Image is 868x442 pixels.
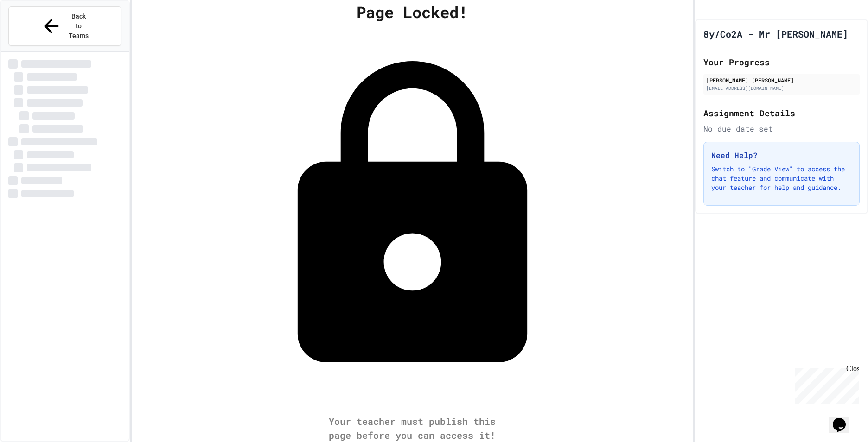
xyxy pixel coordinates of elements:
[791,365,859,404] iframe: chat widget
[68,12,89,41] span: Back to Teams
[703,56,860,69] h2: Your Progress
[703,27,848,40] h1: 8y/Co2A - Mr [PERSON_NAME]
[711,164,852,192] p: Switch to "Grade View" to access the chat feature and communicate with your teacher for help and ...
[703,123,860,134] div: No due date set
[711,150,852,161] h3: Need Help?
[706,85,857,92] div: [EMAIL_ADDRESS][DOMAIN_NAME]
[703,107,860,120] h2: Assignment Details
[829,405,859,433] iframe: chat widget
[706,76,857,84] div: [PERSON_NAME] [PERSON_NAME]
[319,414,505,442] div: Your teacher must publish this page before you can access it!
[8,6,121,46] button: Back to Teams
[4,4,64,59] div: Chat with us now!Close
